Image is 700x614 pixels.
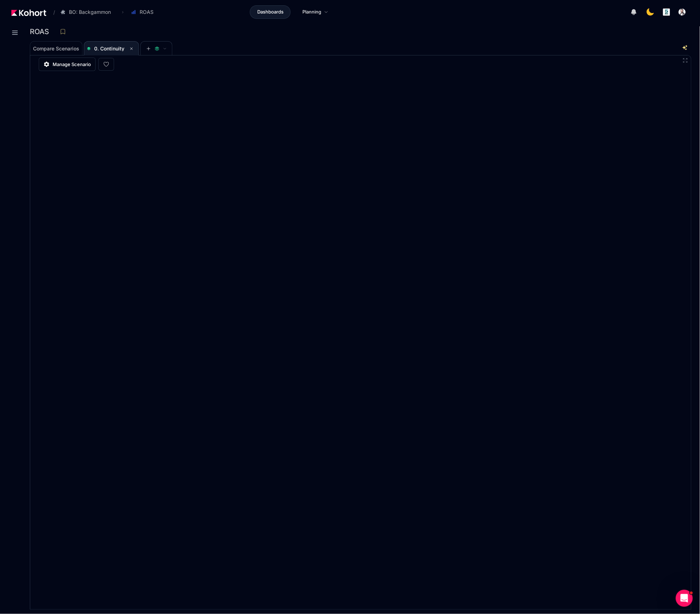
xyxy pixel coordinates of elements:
[94,45,124,51] span: 0. Continuity
[48,9,55,16] span: /
[127,6,161,18] button: ROAS
[140,9,154,16] span: ROAS
[33,46,79,51] span: Compare Scenarios
[250,5,291,19] a: Dashboards
[30,28,53,35] h3: ROAS
[683,58,688,63] button: Fullscreen
[56,6,118,18] button: BO: Backgammon
[11,10,46,16] img: Kohort logo
[69,9,111,16] span: BO: Backgammon
[120,9,125,15] span: ›
[676,590,693,607] iframe: Intercom live chat
[257,9,284,16] span: Dashboards
[53,61,91,68] span: Manage Scenario
[302,9,321,16] span: Planning
[39,58,96,71] a: Manage Scenario
[295,5,336,19] a: Planning
[663,9,670,16] img: logo_logo_images_1_20240607072359498299_20240828135028712857.jpeg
